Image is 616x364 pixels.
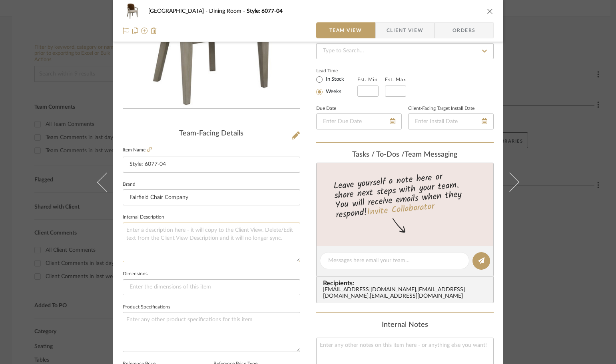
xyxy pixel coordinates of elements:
label: Product Specifications [123,305,170,309]
label: Est. Max [385,77,406,82]
a: Invite Collaborator [366,200,435,220]
span: Orders [444,22,484,38]
button: close [486,8,494,15]
label: Lead Time [316,67,357,74]
span: [GEOGRAPHIC_DATA] [148,8,209,14]
label: Item Name [123,147,152,153]
input: Type to Search… [316,43,494,59]
input: Enter the dimensions of this item [123,279,300,295]
label: Dimensions [123,272,148,276]
label: Est. Min [357,77,378,82]
input: Enter Due Date [316,113,402,129]
input: Enter Item Name [123,157,300,173]
div: Leave yourself a note here or share next steps with your team. You will receive emails when they ... [315,168,494,222]
label: Brand [123,183,136,187]
div: Internal Notes [316,321,494,330]
div: [EMAIL_ADDRESS][DOMAIN_NAME] , [EMAIL_ADDRESS][DOMAIN_NAME] , [EMAIL_ADDRESS][DOMAIN_NAME] [323,287,490,300]
label: Weeks [324,88,341,95]
label: Internal Description [123,215,164,219]
label: In Stock [324,76,344,83]
label: Due Date [316,107,336,111]
span: Dining Room [209,8,247,14]
span: Recipients: [323,280,490,287]
span: Style: 6077-04 [247,8,283,14]
label: Client-Facing Target Install Date [408,107,474,111]
input: Enter Brand [123,189,300,205]
input: Enter Install Date [408,113,494,129]
span: Tasks / To-Dos / [352,151,405,158]
img: 043b252d-5c00-4bbe-a767-323b5353b3de_48x40.jpg [123,3,142,19]
img: Remove from project [151,28,157,34]
span: Client View [387,22,423,38]
mat-radio-group: Select item type [316,74,357,97]
span: Team View [329,22,362,38]
div: Team-Facing Details [123,129,300,138]
div: team Messaging [316,151,494,159]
